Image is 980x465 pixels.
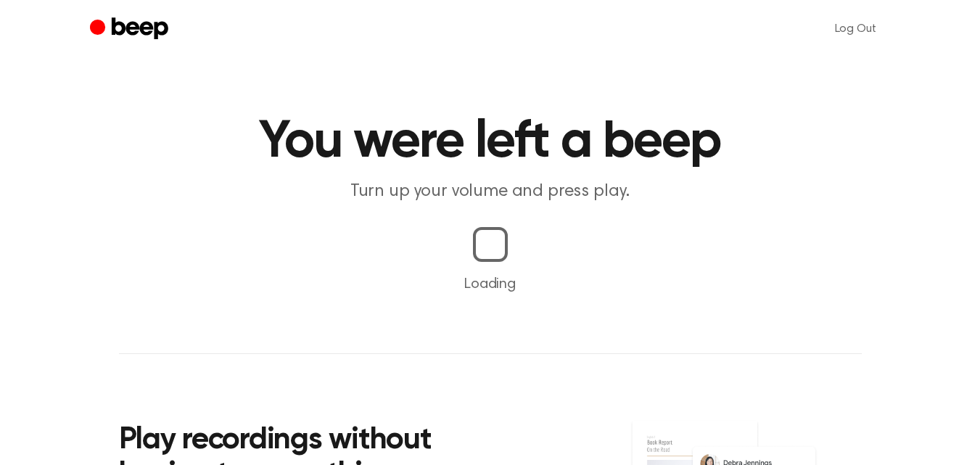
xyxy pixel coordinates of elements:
p: Loading [17,273,963,295]
a: Beep [90,15,172,44]
a: Log Out [820,12,891,46]
p: Turn up your volume and press play. [212,180,769,204]
h1: You were left a beep [119,116,862,168]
